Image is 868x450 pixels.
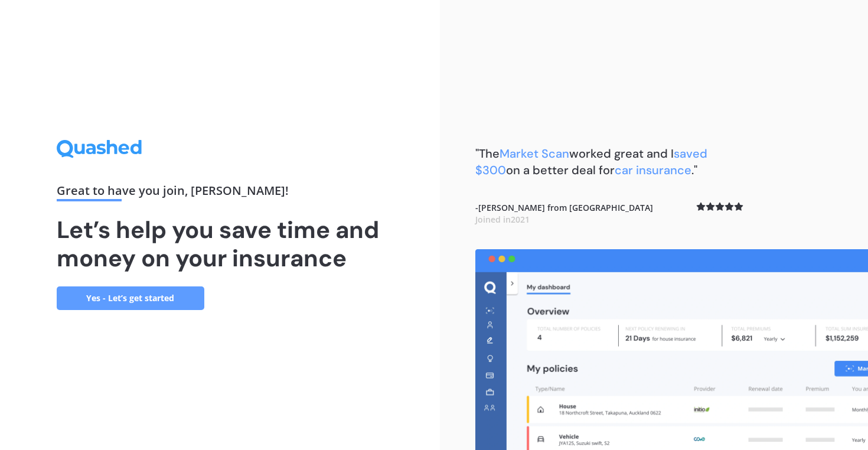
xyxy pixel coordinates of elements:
[57,216,384,272] h1: Let’s help you save time and money on your insurance
[615,162,691,178] span: car insurance
[475,146,707,178] b: "The worked great and I on a better deal for ."
[475,214,530,225] span: Joined in 2021
[57,286,204,310] a: Yes - Let’s get started
[500,146,569,161] span: Market Scan
[475,249,868,450] img: dashboard.webp
[57,185,384,201] div: Great to have you join , [PERSON_NAME] !
[475,202,653,225] b: - [PERSON_NAME] from [GEOGRAPHIC_DATA]
[475,146,707,178] span: saved $300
